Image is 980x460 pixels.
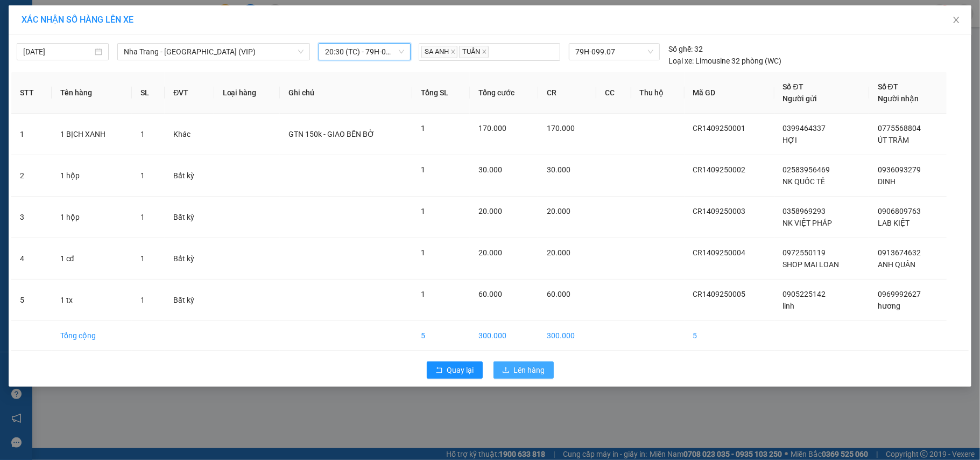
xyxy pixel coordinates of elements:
span: close [450,49,456,54]
td: 1 hộp [52,197,132,238]
td: Khác [165,114,214,155]
span: 1 [140,130,145,138]
span: 20.000 [547,207,570,215]
td: 300.000 [470,321,538,351]
span: 60.000 [547,290,570,298]
span: 1 [421,207,425,215]
span: GTN 150k - GIAO BÊN BỜ [288,130,375,138]
span: Người gửi [783,94,817,103]
span: down [298,48,304,55]
span: SHOP MAI LOAN [783,260,840,269]
span: CR1409250002 [693,165,746,174]
span: 30.000 [478,165,502,174]
span: 0399464337 [783,124,826,133]
th: Ghi chú [280,72,413,114]
span: rollback [435,366,443,375]
div: Limousine 32 phòng (WC) [668,55,781,67]
td: 4 [11,238,52,280]
span: Lên hàng [514,364,545,376]
span: ANH QUÂN [878,260,915,269]
span: 20.000 [547,248,570,257]
span: Người nhận [878,94,919,103]
span: Số ĐT [783,82,803,91]
span: 0936093279 [878,165,921,174]
td: 5 [412,321,470,351]
span: Loại xe: [668,55,694,67]
span: 170.000 [547,124,575,133]
button: rollbackQuay lại [427,361,483,379]
td: 5 [11,280,52,321]
span: 20:30 (TC) - 79H-099.07 [325,44,404,60]
td: 300.000 [538,321,596,351]
span: DINH [878,177,896,186]
span: 170.000 [478,124,506,133]
td: 1 tx [52,280,132,321]
span: 20.000 [478,207,502,215]
span: 20.000 [478,248,502,257]
td: 5 [685,321,774,351]
th: Tổng SL [412,72,470,114]
span: 79H-099.07 [575,44,654,60]
span: 1 [421,248,425,257]
td: 1 BỊCH XANH [52,114,132,155]
span: XÁC NHẬN SỐ HÀNG LÊN XE [22,15,133,25]
span: 1 [421,165,425,174]
span: upload [502,366,510,375]
td: 1 [11,114,52,155]
th: Loại hàng [214,72,280,114]
span: CR1409250001 [693,124,746,133]
th: CC [596,72,631,114]
button: uploadLên hàng [493,361,554,379]
span: 1 [140,254,145,263]
span: 0775568804 [878,124,921,133]
span: hương [878,302,900,310]
span: 60.000 [478,290,502,298]
th: STT [11,72,52,114]
span: NK QUỐC TẾ [783,177,826,186]
span: CR1409250003 [693,207,746,215]
span: 30.000 [547,165,570,174]
span: 0905225142 [783,290,826,298]
span: LAB KIỆT [878,219,910,227]
td: Bất kỳ [165,280,214,321]
span: 02583956469 [783,165,830,174]
th: SL [132,72,165,114]
td: 1 hộp [52,155,132,197]
span: Nha Trang - Sài Gòn (VIP) [124,44,304,60]
td: 3 [11,197,52,238]
th: Thu hộ [631,72,685,114]
input: 14/09/2025 [23,46,93,58]
span: 0969992627 [878,290,921,298]
th: Tên hàng [52,72,132,114]
span: 1 [421,290,425,298]
span: close [482,49,487,54]
td: Bất kỳ [165,197,214,238]
th: ĐVT [165,72,214,114]
span: linh [783,302,795,310]
span: NK VIỆT PHÁP [783,219,833,227]
span: Quay lại [447,364,474,376]
span: 1 [421,124,425,133]
span: Số ĐT [878,82,898,91]
span: CR1409250005 [693,290,746,298]
span: 0913674632 [878,248,921,257]
span: 1 [140,171,145,180]
span: TUẤN [459,46,489,58]
div: 32 [668,43,703,55]
span: HỢI [783,136,798,144]
td: 2 [11,155,52,197]
td: Tổng cộng [52,321,132,351]
span: 0906809763 [878,207,921,215]
td: Bất kỳ [165,238,214,280]
span: 1 [140,213,145,221]
th: CR [538,72,596,114]
td: Bất kỳ [165,155,214,197]
span: 1 [140,296,145,304]
span: close [952,16,961,24]
span: SA ANH [421,46,457,58]
th: Tổng cước [470,72,538,114]
span: ÚT TRÂM [878,136,909,144]
th: Mã GD [685,72,774,114]
td: 1 cđ [52,238,132,280]
span: 0972550119 [783,248,826,257]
